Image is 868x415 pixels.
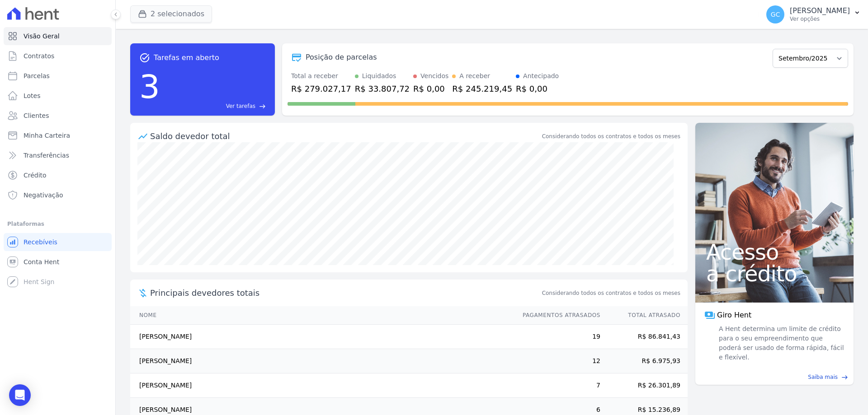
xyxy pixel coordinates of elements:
[514,373,601,398] td: 7
[24,32,60,41] span: Visão Geral
[4,233,112,251] a: Recebíveis
[164,102,266,110] a: Ver tarefas east
[150,130,540,142] div: Saldo devedor total
[601,373,688,398] td: R$ 26.301,89
[701,373,848,381] a: Saiba mais east
[759,2,868,27] button: GC [PERSON_NAME] Ver opções
[226,102,255,110] span: Ver tarefas
[24,238,57,247] span: Recebíveis
[24,151,69,160] span: Transferências
[717,310,751,321] span: Giro Hent
[24,71,50,80] span: Parcelas
[130,325,514,349] td: [PERSON_NAME]
[601,306,688,325] th: Total Atrasado
[24,257,59,266] span: Conta Hent
[4,126,112,145] a: Minha Carteira
[7,219,108,229] div: Plataformas
[4,186,112,204] a: Negativação
[24,51,54,61] span: Contratos
[542,289,680,297] span: Considerando todos os contratos e todos os meses
[130,373,514,398] td: [PERSON_NAME]
[24,131,70,140] span: Minha Carteira
[24,111,49,120] span: Clientes
[24,91,41,100] span: Lotes
[459,71,490,81] div: A receber
[771,11,780,18] span: GC
[601,325,688,349] td: R$ 86.841,43
[4,107,112,125] a: Clientes
[4,166,112,184] a: Crédito
[514,349,601,373] td: 12
[130,5,212,23] button: 2 selecionados
[542,132,680,140] div: Considerando todos os contratos e todos os meses
[523,71,559,81] div: Antecipado
[9,384,31,406] div: Open Intercom Messenger
[259,103,266,110] span: east
[4,27,112,45] a: Visão Geral
[130,306,514,325] th: Nome
[362,71,396,81] div: Liquidados
[790,6,850,15] p: [PERSON_NAME]
[355,83,410,95] div: R$ 33.807,72
[420,71,448,81] div: Vencidos
[413,83,448,95] div: R$ 0,00
[706,241,843,263] span: Acesso
[4,47,112,65] a: Contratos
[139,63,160,110] div: 3
[291,71,351,81] div: Total a receber
[790,15,850,23] p: Ver opções
[706,263,843,284] span: a crédito
[4,253,112,271] a: Conta Hent
[154,52,219,63] span: Tarefas em aberto
[516,83,559,95] div: R$ 0,00
[24,171,47,180] span: Crédito
[150,287,540,299] span: Principais devedores totais
[291,83,351,95] div: R$ 279.027,17
[601,349,688,373] td: R$ 6.975,93
[4,67,112,85] a: Parcelas
[808,373,838,381] span: Saiba mais
[4,146,112,164] a: Transferências
[514,325,601,349] td: 19
[841,374,848,381] span: east
[139,52,150,63] span: task_alt
[717,324,844,362] span: A Hent determina um limite de crédito para o seu empreendimento que poderá ser usado de forma ráp...
[452,83,512,95] div: R$ 245.219,45
[130,349,514,373] td: [PERSON_NAME]
[306,52,377,63] div: Posição de parcelas
[4,87,112,105] a: Lotes
[514,306,601,325] th: Pagamentos Atrasados
[24,191,63,200] span: Negativação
